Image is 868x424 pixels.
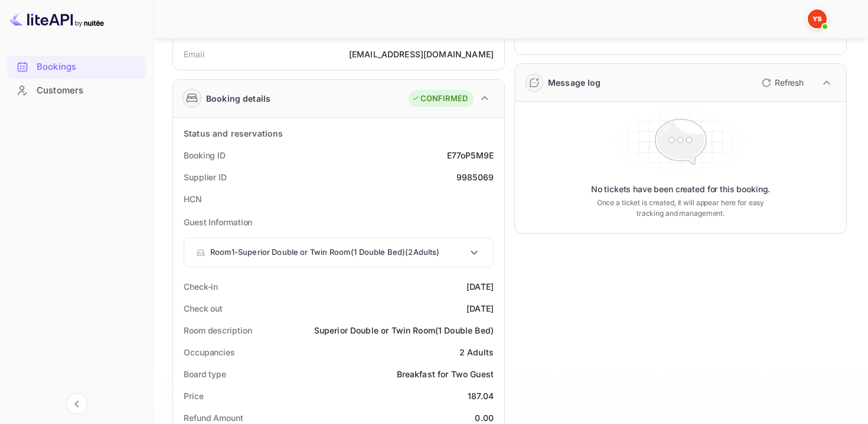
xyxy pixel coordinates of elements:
div: Booking ID [184,149,226,161]
div: 9985069 [456,171,494,183]
div: Supplier ID [184,171,227,183]
p: Guest Information [184,216,494,228]
div: Bookings [7,56,146,79]
a: Bookings [7,56,146,77]
div: Bookings [37,60,140,74]
div: Check-in [184,280,218,293]
p: No tickets have been created for this booking. [591,183,771,195]
div: Booking details [206,92,270,105]
div: 2 Adults [459,346,494,358]
button: Collapse navigation [66,393,87,415]
img: Yandex Support [808,9,827,28]
div: Room1-Superior Double or Twin Room(1 Double Bed)(2Adults) [184,238,493,267]
a: Customers [7,79,146,101]
div: Customers [37,84,140,98]
div: Message log [548,76,601,89]
div: Superior Double or Twin Room(1 Double Bed) [314,324,494,336]
div: Occupancies [184,346,235,358]
div: CONFIRMED [412,93,468,105]
div: Board type [184,368,226,380]
button: Refresh [755,73,808,92]
img: LiteAPI logo [9,9,104,28]
div: HCN [184,193,202,205]
div: Customers [7,79,146,102]
div: Room description [184,324,252,336]
div: Check out [184,302,223,315]
div: 0.00 [475,412,494,424]
p: Once a ticket is created, it will appear here for easy tracking and management. [592,198,769,219]
div: [EMAIL_ADDRESS][DOMAIN_NAME] [349,48,494,60]
div: [DATE] [466,280,494,293]
div: Email [184,48,204,60]
p: Refresh [775,76,804,89]
div: Status and reservations [184,127,283,140]
div: Breakfast for Two Guest [397,368,494,380]
div: [DATE] [466,302,494,315]
div: Price [184,390,204,402]
div: E77oP5M9E [447,149,494,161]
div: 187.04 [468,390,494,402]
p: Room 1 - Superior Double or Twin Room(1 Double Bed) ( 2 Adults ) [210,247,440,258]
div: Refund Amount [184,412,243,424]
